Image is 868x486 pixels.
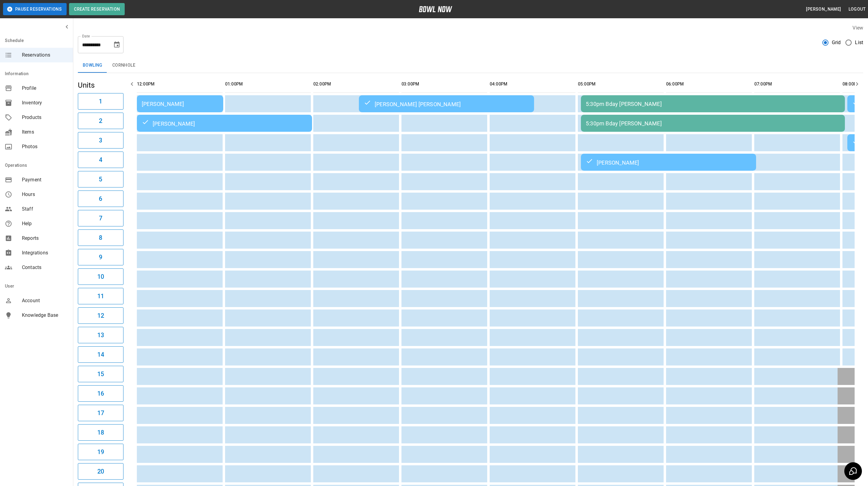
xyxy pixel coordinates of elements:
div: [PERSON_NAME] [142,120,307,127]
h6: 4 [99,155,102,165]
button: 15 [78,366,123,382]
button: 13 [78,327,123,343]
h6: 10 [97,272,104,281]
h6: 19 [97,447,104,457]
button: 1 [78,93,123,110]
h6: 14 [97,350,104,359]
span: Photos [22,143,68,150]
div: [PERSON_NAME] [142,101,218,107]
button: Create Reservation [69,3,125,15]
th: 01:00PM [225,75,311,93]
span: Payment [22,176,68,184]
button: Logout [846,4,868,15]
button: 19 [78,444,123,460]
button: 16 [78,385,123,402]
label: View [852,25,863,31]
button: 2 [78,113,123,129]
button: 6 [78,191,123,207]
h6: 17 [97,408,104,418]
button: 8 [78,229,123,246]
span: Staff [22,205,68,213]
h5: Units [78,80,123,90]
h6: 6 [99,194,102,204]
button: 5 [78,171,123,187]
div: inventory tabs [78,58,863,73]
span: Profile [22,85,68,92]
span: Help [22,220,68,227]
button: Pause Reservations [3,3,67,15]
button: Choose date, selected date is Aug 30, 2025 [111,39,123,51]
button: 11 [78,288,123,304]
span: Account [22,297,68,304]
div: 5:30pm Bday [PERSON_NAME] [586,101,840,107]
span: Hours [22,191,68,198]
button: Cornhole [107,58,140,73]
button: 17 [78,405,123,421]
div: [PERSON_NAME] [PERSON_NAME] [364,100,529,107]
button: 4 [78,152,123,168]
span: Inventory [22,99,68,107]
th: 03:00PM [401,75,487,93]
span: Items [22,128,68,136]
h6: 7 [99,213,102,223]
h6: 1 [99,96,102,106]
span: Products [22,114,68,121]
span: List [855,39,863,46]
button: 3 [78,132,123,149]
h6: 12 [97,311,104,320]
span: Grid [832,39,841,46]
th: 02:00PM [313,75,399,93]
h6: 8 [99,233,102,243]
h6: 20 [97,467,104,476]
button: 10 [78,268,123,285]
span: Integrations [22,249,68,257]
div: 5:30pm Bday [PERSON_NAME] [586,120,840,127]
span: Reservations [22,51,68,59]
button: Bowling [78,58,107,73]
h6: 9 [99,252,102,262]
h6: 11 [97,291,104,301]
h6: 16 [97,389,104,398]
span: Contacts [22,264,68,271]
span: Reports [22,235,68,242]
span: Knowledge Base [22,312,68,319]
button: [PERSON_NAME] [804,4,843,15]
h6: 13 [97,330,104,340]
th: 12:00PM [137,75,223,93]
h6: 18 [97,428,104,437]
button: 12 [78,307,123,324]
h6: 3 [99,135,102,145]
button: 9 [78,249,123,265]
img: logo [419,6,452,12]
h6: 15 [97,369,104,379]
div: [PERSON_NAME] [586,159,751,166]
h6: 2 [99,116,102,126]
button: 14 [78,346,123,363]
button: 20 [78,463,123,480]
h6: 5 [99,174,102,184]
button: 18 [78,424,123,441]
button: 7 [78,210,123,226]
